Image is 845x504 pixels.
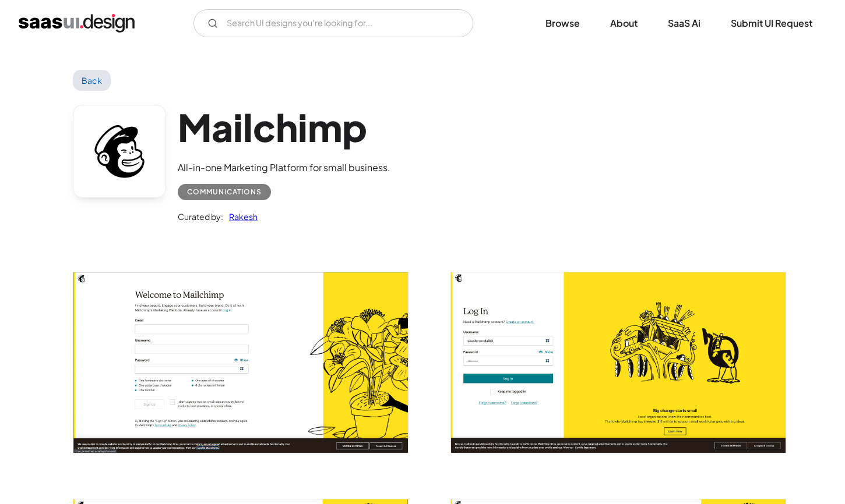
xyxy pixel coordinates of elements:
[654,10,714,36] a: SaaS Ai
[73,272,408,452] img: 60178065710fdf421d6e09c7_Mailchimp-Signup.jpg
[187,185,262,199] div: Communications
[178,105,390,150] h1: Mailchimp
[193,9,473,37] form: Email Form
[531,10,594,36] a: Browse
[451,272,786,452] a: open lightbox
[596,10,652,36] a: About
[73,272,408,452] a: open lightbox
[19,14,135,33] a: home
[717,10,826,36] a: Submit UI Request
[193,9,473,37] input: Search UI designs you're looking for...
[178,161,390,175] div: All-in-one Marketing Platform for small business.
[73,70,111,91] a: Back
[451,272,786,452] img: 601780657cad090fc30deb59_Mailchimp-Login.jpg
[223,210,258,223] a: Rakesh
[178,210,223,223] div: Curated by:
